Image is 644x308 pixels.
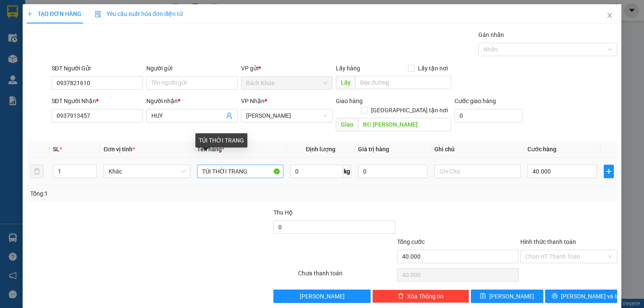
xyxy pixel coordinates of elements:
span: Bách Khoa [246,77,327,89]
span: delete [398,293,404,300]
button: Close [598,4,621,28]
label: Cước giao hàng [454,98,496,104]
label: Hình thức thanh toán [520,238,576,245]
button: save[PERSON_NAME] [471,290,543,303]
button: [PERSON_NAME] [273,290,370,303]
input: Cước giao hàng [454,109,522,122]
span: VP Nhận [241,98,265,104]
span: plus [27,11,33,17]
span: Thu Hộ [273,209,293,216]
span: [PERSON_NAME] và In [561,292,620,301]
span: Gia Kiệm [246,109,327,122]
input: Ghi Chú [434,165,521,178]
span: Giá trị hàng [358,146,389,153]
div: Người nhận [146,96,238,106]
span: kg [343,165,351,178]
span: plus [604,168,613,175]
span: SL [53,146,60,153]
span: user-add [226,112,233,119]
div: Người gửi [146,64,238,73]
span: [PERSON_NAME] [489,292,534,301]
div: SĐT Người Gửi [52,64,143,73]
input: 0 [358,165,428,178]
span: Lấy hàng [336,65,360,72]
div: Chưa thanh toán [297,269,396,283]
button: delete [30,165,44,178]
th: Ghi chú [431,141,524,158]
span: Giao [336,118,358,131]
span: Đơn vị tính [104,146,135,153]
button: plus [604,165,614,178]
span: printer [552,293,558,300]
div: Tổng: 1 [30,189,249,198]
span: TẠO ĐƠN HÀNG [27,10,81,17]
input: Dọc đường [358,118,451,131]
span: Khác [109,165,185,178]
span: Cước hàng [527,146,556,153]
div: SĐT Người Nhận [52,96,143,106]
div: TÚI THỜI TRANG [195,133,247,148]
span: Giao hàng [336,98,363,104]
span: [PERSON_NAME] [300,292,345,301]
span: Định lượng [306,146,335,153]
img: icon [95,11,101,18]
button: printer[PERSON_NAME] và In [545,290,618,303]
div: VP gửi [241,64,332,73]
span: Lấy tận nơi [415,64,451,73]
span: Yêu cầu xuất hóa đơn điện tử [95,10,183,17]
input: VD: Bàn, Ghế [197,165,283,178]
span: close [606,12,613,19]
span: [GEOGRAPHIC_DATA] tận nơi [368,106,451,115]
span: save [480,293,486,300]
span: Tổng cước [397,238,425,245]
span: Xóa Thông tin [407,292,444,301]
button: deleteXóa Thông tin [372,290,469,303]
input: Dọc đường [355,76,451,89]
label: Gán nhãn [478,31,504,38]
span: Lấy [336,76,355,89]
